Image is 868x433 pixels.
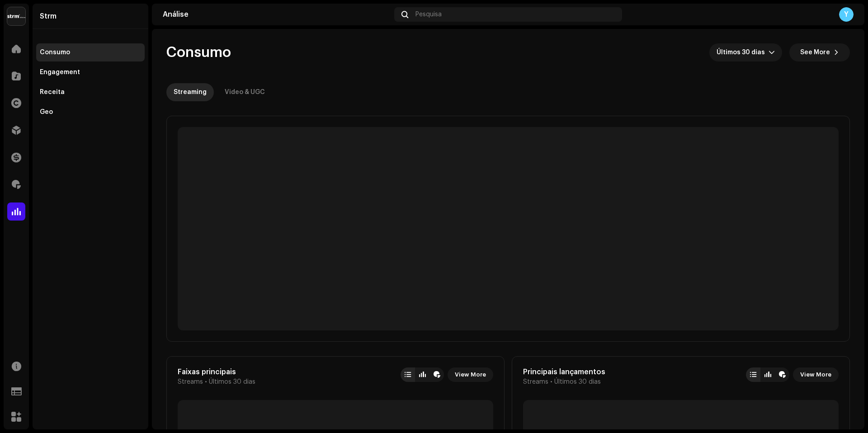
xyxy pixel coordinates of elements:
img: 408b884b-546b-4518-8448-1008f9c76b02 [7,7,25,25]
div: Video & UGC [225,83,265,101]
div: Análise [163,11,391,18]
span: • [205,378,207,386]
span: See More [800,43,830,61]
span: View More [455,366,486,384]
re-m-nav-item: Geo [36,103,145,121]
re-m-nav-item: Consumo [36,43,145,61]
re-m-nav-item: Engagement [36,63,145,81]
span: Streams [178,378,203,386]
span: Consumo [166,43,231,61]
div: Consumo [40,49,70,56]
button: View More [793,367,839,382]
div: Principais lançamentos [523,367,605,377]
div: Geo [40,108,53,116]
span: Pesquisa [415,11,442,18]
button: View More [448,367,493,382]
div: Y [839,7,854,22]
span: Últimos 30 dias [717,43,769,61]
span: Últimos 30 dias [554,378,601,386]
span: Últimos 30 dias [209,378,255,386]
button: See More [789,43,850,61]
div: Faixas principais [178,367,255,377]
div: Receita [40,89,65,96]
div: Engagement [40,69,80,76]
re-m-nav-item: Receita [36,83,145,101]
span: View More [800,366,831,384]
span: Streams [523,378,548,386]
div: Streaming [174,83,207,101]
span: • [550,378,552,386]
div: dropdown trigger [769,43,775,61]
